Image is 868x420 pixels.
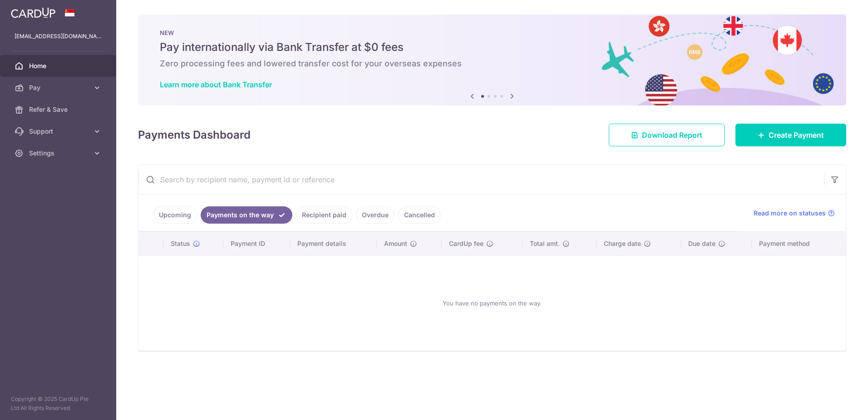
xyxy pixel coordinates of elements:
h4: Payments Dashboard [138,127,251,143]
img: CardUp [11,7,55,18]
span: CardUp fee [449,239,483,248]
span: Support [29,127,89,136]
span: Help [20,6,39,15]
th: Payment ID [223,232,290,255]
span: Refer & Save [29,105,89,114]
a: Read more on statuses [754,209,835,218]
span: Settings [29,149,89,158]
input: Search by recipient name, payment id or reference [138,165,824,194]
a: Upcoming [153,206,197,224]
span: Charge date [604,239,641,248]
span: Create Payment [769,130,824,140]
p: NEW [160,29,824,36]
span: Due date [688,239,715,248]
span: Amount [384,239,407,248]
a: Overdue [356,206,395,224]
a: Create Payment [735,124,846,146]
a: Download Report [609,124,725,146]
img: Bank transfer banner [138,15,846,105]
span: Total amt. [530,239,560,248]
div: You have no payments on the way. [149,263,835,343]
span: Pay [29,83,89,92]
a: Recipient paid [296,206,352,224]
a: Cancelled [398,206,441,224]
p: [EMAIL_ADDRESS][DOMAIN_NAME] [15,32,102,41]
h6: Zero processing fees and lowered transfer cost for your overseas expenses [160,58,824,69]
a: Payments on the way [201,206,292,224]
th: Payment details [290,232,377,255]
th: Payment method [752,232,846,255]
span: Read more on statuses [754,209,826,218]
a: Learn more about Bank Transfer [160,80,272,89]
h5: Pay internationally via Bank Transfer at $0 fees [160,40,824,55]
span: Status [171,239,190,248]
span: Home [29,61,89,70]
span: Download Report [642,130,702,140]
